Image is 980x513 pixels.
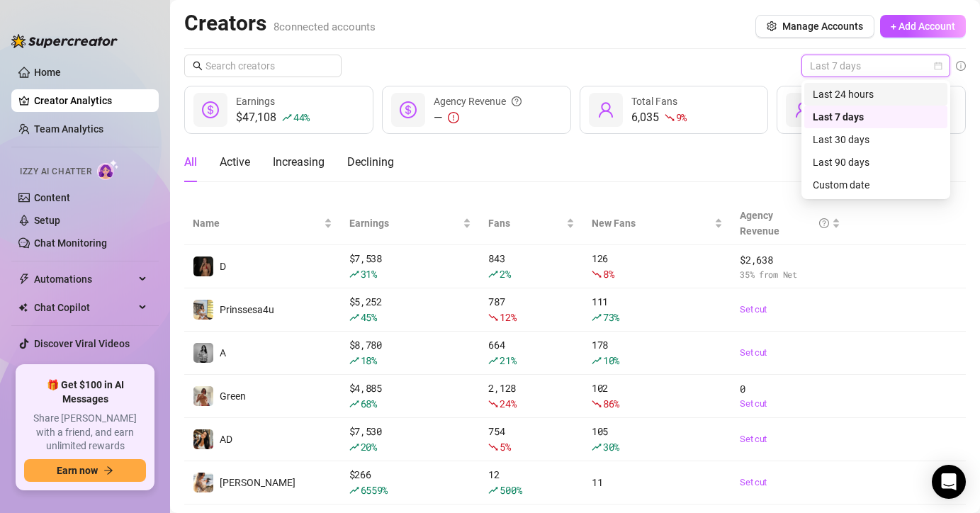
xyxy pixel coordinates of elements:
[592,312,602,322] span: rise
[349,215,461,231] span: Earnings
[34,215,60,226] a: Setup
[349,337,472,368] div: $ 8,780
[193,300,213,320] img: Prinssesa4u
[488,424,575,455] div: 754
[361,310,377,324] span: 45 %
[184,202,341,245] th: Name
[488,337,575,368] div: 664
[592,424,723,455] div: 105
[193,61,203,71] span: search
[400,101,417,118] span: dollar-circle
[592,251,723,282] div: 126
[274,21,376,33] span: 8 connected accounts
[349,467,472,498] div: $ 266
[220,477,295,488] span: [PERSON_NAME]
[220,261,226,272] span: D
[349,251,472,282] div: $ 7,538
[24,412,146,453] span: Share [PERSON_NAME] with a friend, and earn unlimited rewards
[813,132,939,147] div: Last 30 days
[34,296,135,319] span: Chat Copilot
[11,34,118,48] img: logo-BBDzfeDw.svg
[819,208,829,239] span: question-circle
[448,112,459,123] span: exclamation-circle
[740,397,840,411] a: Set cut
[361,354,377,367] span: 18 %
[184,154,197,171] div: All
[603,440,619,453] span: 30 %
[804,151,947,174] div: Last 90 days
[193,343,213,363] img: A
[631,109,687,126] div: 6,035
[488,251,575,282] div: 843
[488,269,498,279] span: rise
[592,475,723,490] div: 11
[804,83,947,106] div: Last 24 hours
[193,215,321,231] span: Name
[500,483,522,497] span: 500 %
[341,202,480,245] th: Earnings
[794,101,811,118] span: user
[220,434,232,445] span: AD
[434,94,522,109] div: Agency Revenue
[592,215,711,231] span: New Fans
[488,467,575,498] div: 12
[103,466,113,475] span: arrow-right
[880,15,966,38] button: + Add Account
[205,58,322,74] input: Search creators
[488,356,498,366] span: rise
[500,310,516,324] span: 12 %
[592,356,602,366] span: rise
[755,15,874,38] button: Manage Accounts
[804,174,947,196] div: Custom date
[34,237,107,249] a: Chat Monitoring
[740,432,840,446] a: Set cut
[592,399,602,409] span: fall
[813,86,939,102] div: Last 24 hours
[488,380,575,412] div: 2,128
[34,67,61,78] a: Home
[740,252,840,268] span: $ 2,638
[804,106,947,128] div: Last 7 days
[347,154,394,171] div: Declining
[500,440,510,453] span: 5 %
[349,294,472,325] div: $ 5,252
[361,440,377,453] span: 20 %
[592,380,723,412] div: 102
[603,397,619,410] span: 86 %
[597,101,614,118] span: user
[34,338,130,349] a: Discover Viral Videos
[273,154,325,171] div: Increasing
[488,485,498,495] span: rise
[282,113,292,123] span: rise
[236,96,275,107] span: Earnings
[934,62,942,70] span: calendar
[293,111,310,124] span: 44 %
[956,61,966,71] span: info-circle
[220,390,246,402] span: Green
[740,346,840,360] a: Set cut
[349,356,359,366] span: rise
[349,442,359,452] span: rise
[349,380,472,412] div: $ 4,885
[34,89,147,112] a: Creator Analytics
[512,94,522,109] span: question-circle
[193,386,213,406] img: Green
[603,310,619,324] span: 73 %
[676,111,687,124] span: 9 %
[891,21,955,32] span: + Add Account
[220,304,274,315] span: Prinssesa4u
[220,347,226,359] span: A
[810,55,942,77] span: Last 7 days
[20,165,91,179] span: Izzy AI Chatter
[488,399,498,409] span: fall
[767,21,777,31] span: setting
[932,465,966,499] div: Open Intercom Messenger
[813,109,939,125] div: Last 7 days
[592,294,723,325] div: 111
[57,465,98,476] span: Earn now
[236,109,310,126] div: $47,108
[361,483,388,497] span: 6559 %
[740,381,840,411] div: 0
[631,96,677,107] span: Total Fans
[193,256,213,276] img: D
